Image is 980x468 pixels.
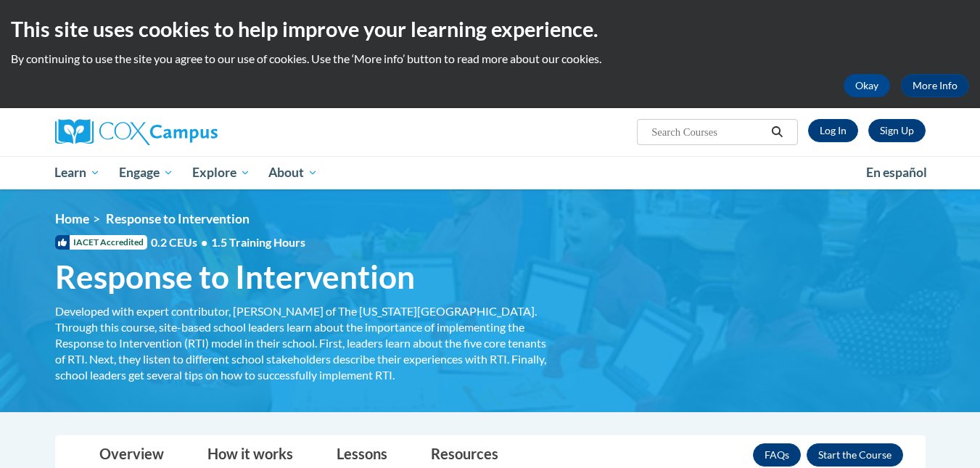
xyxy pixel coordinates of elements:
[766,123,788,141] button: Search
[106,211,250,226] span: Response to Intervention
[866,165,927,180] span: En español
[33,156,947,189] div: Main menu
[55,211,89,226] a: Home
[753,443,801,467] a: FAQs
[844,74,890,97] button: Okay
[55,119,218,145] img: Cox Campus
[650,123,766,141] input: Search Courses
[11,15,969,44] h2: This site uses cookies to help improve your learning experience.
[119,164,173,181] span: Engage
[55,235,147,250] span: IACET Accredited
[268,164,318,181] span: About
[54,164,100,181] span: Learn
[55,303,556,383] div: Developed with expert contributor, [PERSON_NAME] of The [US_STATE][GEOGRAPHIC_DATA]. Through this...
[46,156,110,189] a: Learn
[151,234,305,250] span: 0.2 CEUs
[901,74,969,97] a: More Info
[259,156,327,189] a: About
[110,156,183,189] a: Engage
[192,164,250,181] span: Explore
[211,235,305,249] span: 1.5 Training Hours
[807,443,903,467] button: Enroll
[857,157,936,188] a: En español
[11,51,969,67] p: By continuing to use the site you agree to our use of cookies. Use the ‘More info’ button to read...
[808,119,858,142] a: Log In
[55,258,415,296] span: Response to Intervention
[868,119,926,142] a: Register
[183,156,260,189] a: Explore
[55,119,331,145] a: Cox Campus
[201,235,207,249] span: •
